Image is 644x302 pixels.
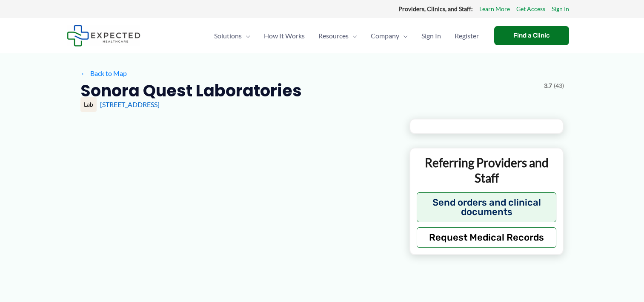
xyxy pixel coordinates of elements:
[371,21,399,51] span: Company
[417,192,557,222] button: Send orders and clinical documents
[264,21,305,51] span: How It Works
[207,21,486,51] nav: Primary Site Navigation
[80,97,97,112] div: Lab
[80,80,302,101] h2: Sonora Quest Laboratories
[455,21,479,51] span: Register
[67,25,140,46] img: Expected Healthcare Logo - side, dark font, small
[214,21,242,51] span: Solutions
[80,69,89,77] span: ←
[544,80,552,91] span: 3.7
[417,227,557,248] button: Request Medical Records
[415,21,448,51] a: Sign In
[100,100,160,108] a: [STREET_ADDRESS]
[318,21,349,51] span: Resources
[312,21,364,51] a: ResourcesMenu Toggle
[448,21,486,51] a: Register
[494,26,569,45] a: Find a Clinic
[207,21,257,51] a: SolutionsMenu Toggle
[552,3,569,15] a: Sign In
[80,67,127,80] a: ←Back to Map
[242,21,250,51] span: Menu Toggle
[349,21,357,51] span: Menu Toggle
[399,21,408,51] span: Menu Toggle
[421,21,441,51] span: Sign In
[479,3,510,15] a: Learn More
[398,5,473,12] strong: Providers, Clinics, and Staff:
[364,21,415,51] a: CompanyMenu Toggle
[257,21,312,51] a: How It Works
[554,80,564,91] span: (43)
[516,3,545,15] a: Get Access
[417,155,557,186] p: Referring Providers and Staff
